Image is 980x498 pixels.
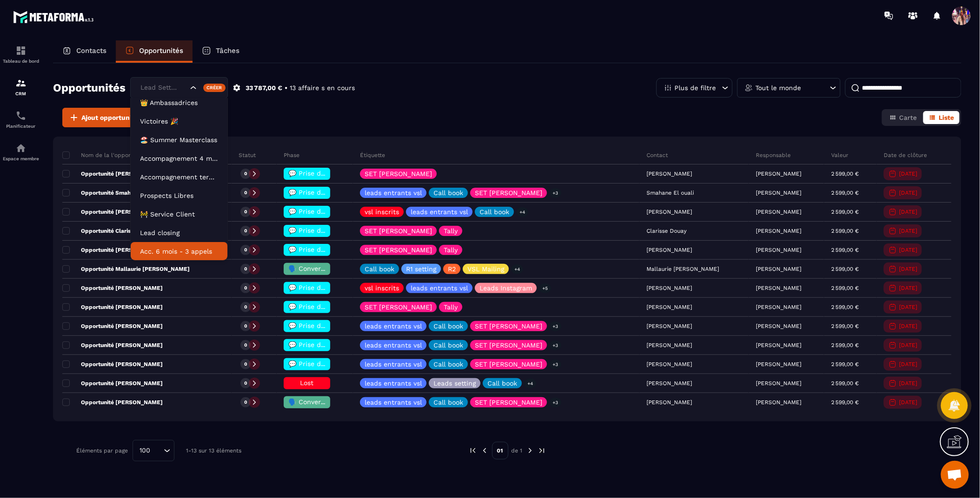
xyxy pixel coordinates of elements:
img: next [526,446,534,455]
p: 2 599,00 € [831,190,859,196]
p: VSL Mailing [467,266,504,272]
p: Opportunités [139,46,183,55]
span: Carte [899,114,917,121]
p: [PERSON_NAME] [756,209,801,215]
p: Opportunité [PERSON_NAME] [62,246,163,254]
span: 💬 Prise de contact effectué [288,303,381,310]
p: [DATE] [899,228,917,234]
p: 0 [244,209,247,215]
img: prev [480,446,489,455]
p: Éléments par page [76,447,128,454]
p: [PERSON_NAME] [756,380,801,387]
p: 🏖️ Summer Masterclass [140,135,218,144]
p: [PERSON_NAME] [756,342,801,348]
p: 2 599,00 € [831,285,859,291]
p: [DATE] [899,285,917,291]
span: 💬 Prise de contact effectué [288,246,381,253]
p: +4 [524,379,536,388]
p: [DATE] [899,399,917,406]
p: [DATE] [899,170,917,177]
p: +5 [539,283,551,293]
div: Ouvrir le chat [941,461,969,489]
p: +3 [549,398,561,407]
p: 0 [244,380,247,387]
p: leads entrants vsl [365,190,422,196]
p: +4 [516,207,528,217]
p: Date de clôture [884,151,927,159]
p: 👑 Ambassadrices [140,98,218,107]
p: [DATE] [899,247,917,253]
p: Plus de filtre [674,85,716,91]
h2: Opportunités [53,79,126,97]
p: 0 [244,228,247,234]
span: 💬 Prise de contact effectué [288,227,381,234]
p: 13 affaire s en cours [290,84,355,92]
p: Responsable [756,151,791,159]
p: +3 [549,321,561,331]
p: • [285,84,287,92]
p: leads entrants vsl [365,361,422,367]
p: [DATE] [899,266,917,272]
p: SET [PERSON_NAME] [475,361,542,367]
div: Search for option [130,77,228,98]
p: Accompagnement 4 mois [140,154,218,163]
p: 33 787,00 € [246,84,282,92]
p: 0 [244,247,247,253]
p: Call book [487,380,517,387]
a: formationformationCRM [2,71,40,103]
p: 2 599,00 € [831,304,859,310]
p: [PERSON_NAME] [756,266,801,272]
p: Valeur [831,151,848,159]
p: Opportunité [PERSON_NAME] [62,170,163,177]
p: 0 [244,399,247,406]
p: 0 [244,190,247,196]
p: Contact [647,151,668,159]
p: Étiquette [360,151,385,159]
p: [PERSON_NAME] [756,190,801,196]
a: automationsautomationsEspace membre [2,136,40,168]
p: Accompagnement terminé [140,172,218,182]
p: 2 599,00 € [831,323,859,329]
p: [DATE] [899,190,917,196]
p: [PERSON_NAME] [756,361,801,367]
p: Planificateur [2,124,40,129]
span: 🗣️ Conversation en cours [288,265,371,272]
button: Carte [884,111,922,124]
p: Opportunité [PERSON_NAME] [62,284,163,292]
p: Prospects Libres [140,191,218,200]
p: 01 [492,442,508,459]
span: Lost [300,379,313,387]
p: leads entrants vsl [365,380,422,387]
p: Tally [444,304,458,310]
span: Ajout opportunité [81,113,138,122]
p: leads entrants vsl [411,209,468,215]
p: vsl inscrits [365,209,399,215]
p: Call book [433,190,463,196]
p: R1 setting [406,266,436,272]
p: 1-13 sur 13 éléments [186,447,241,454]
span: 💬 Prise de contact effectué [288,341,381,348]
p: leads entrants vsl [365,323,422,329]
p: Leads Instagram [480,285,532,291]
p: SET [PERSON_NAME] [365,228,432,234]
p: SET [PERSON_NAME] [365,304,432,310]
p: Lead closing [140,228,218,237]
p: SET [PERSON_NAME] [475,342,542,348]
p: 2 599,00 € [831,247,859,253]
p: +3 [549,360,561,369]
button: Liste [923,111,960,124]
p: [PERSON_NAME] [756,304,801,310]
p: 0 [244,285,247,291]
p: Opportunité [PERSON_NAME] [62,399,163,406]
p: [DATE] [899,342,917,348]
p: [PERSON_NAME] [756,228,801,234]
p: Leads setting [433,380,476,387]
span: 100 [136,446,153,456]
span: 💬 Prise de contact effectué [288,170,381,177]
p: vsl inscrits [365,285,399,291]
p: 2 599,00 € [831,380,859,387]
p: 2 599,00 € [831,361,859,367]
p: 0 [244,342,247,348]
p: Call book [433,361,463,367]
a: Opportunités [116,40,193,63]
